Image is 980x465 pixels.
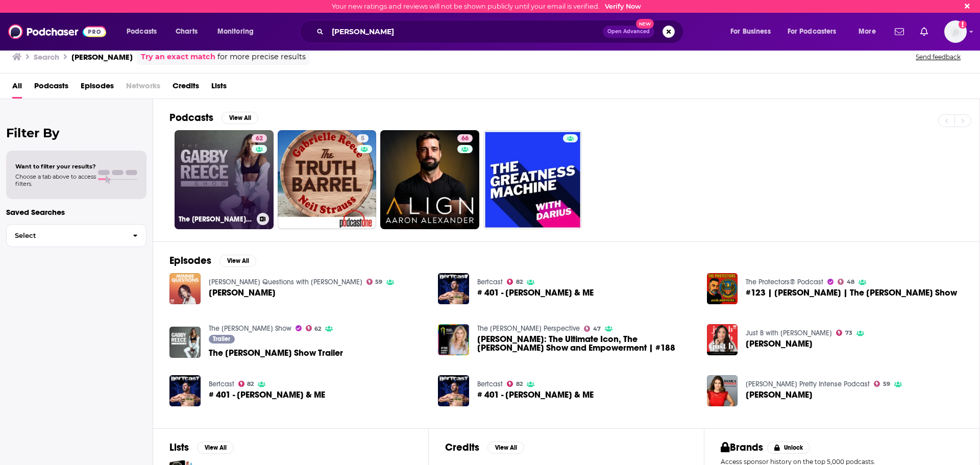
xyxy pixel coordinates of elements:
[176,25,198,39] span: Charts
[746,288,957,297] span: #123 | [PERSON_NAME] | The [PERSON_NAME] Show
[179,215,253,224] h3: The [PERSON_NAME] Show
[209,390,325,399] a: # 401 - Gabby Reece & ME
[169,111,258,124] a: PodcastsView All
[477,335,695,352] span: [PERSON_NAME]: The Ultimate Icon, The [PERSON_NAME] Show and Empowerment | #188
[438,273,469,304] a: # 401 - Gabby Reece & ME
[767,442,811,454] button: Unlock
[605,3,641,10] a: Verify Now
[944,20,967,43] span: Logged in as BretAita
[7,232,125,239] span: Select
[361,134,364,144] span: 5
[209,380,234,388] a: Bertcast
[438,324,469,355] img: Gabby Reece: The Ultimate Icon, The Gabby Reece Show and Empowerment | #188
[707,273,738,304] img: #123 | Gabby Reece | The Gabby Reece Show
[238,381,254,387] a: 82
[209,288,276,297] span: [PERSON_NAME]
[380,130,479,229] a: 66
[210,23,267,40] button: open menu
[959,20,967,29] svg: Email not verified
[217,25,254,39] span: Monitoring
[746,339,813,348] span: [PERSON_NAME]
[209,349,343,357] span: The [PERSON_NAME] Show Trailer
[219,255,256,267] button: View All
[222,112,258,124] button: View All
[477,390,594,399] a: # 401 - Gabby Reece & ME
[169,441,189,454] h2: Lists
[256,134,263,144] span: 62
[309,20,693,43] div: Search podcasts, credits, & more...
[211,78,227,99] a: Lists
[607,29,650,34] span: Open Advanced
[746,380,870,388] a: Danica Patrick Pretty Intense Podcast
[141,51,215,63] a: Try an exact match
[217,51,306,63] span: for more precise results
[169,375,201,406] img: # 401 - Gabby Reece & ME
[12,78,22,99] span: All
[746,288,957,297] a: #123 | Gabby Reece | The Gabby Reece Show
[944,20,967,43] button: Show profile menu
[487,442,524,454] button: View All
[278,130,377,229] a: 5
[707,375,738,406] img: Gabby Reece
[477,288,594,297] span: # 401 - [PERSON_NAME] & ME
[169,254,256,267] a: EpisodesView All
[328,23,603,40] input: Search podcasts, credits, & more...
[913,53,964,61] button: Send feedback
[507,381,523,387] a: 82
[366,279,383,285] a: 59
[175,130,274,229] a: 62The [PERSON_NAME] Show
[445,441,479,454] h2: Credits
[516,280,523,284] span: 82
[314,327,321,331] span: 62
[593,327,601,331] span: 47
[209,278,362,286] a: Minnie Questions with Minnie Driver
[169,23,204,40] a: Charts
[584,326,601,332] a: 47
[252,134,267,142] a: 62
[707,324,738,355] a: Gabby Reece
[169,273,201,304] img: Gabby Reece
[169,111,213,124] h2: Podcasts
[6,126,146,140] h2: Filter By
[173,78,199,99] a: Credits
[477,288,594,297] a: # 401 - Gabby Reece & ME
[81,78,114,99] span: Episodes
[944,20,967,43] img: User Profile
[477,278,503,286] a: Bertcast
[603,26,654,38] button: Open AdvancedNew
[127,25,157,39] span: Podcasts
[71,52,133,62] h3: [PERSON_NAME]
[788,25,837,39] span: For Podcasters
[851,23,889,40] button: open menu
[15,163,96,170] span: Want to filter your results?
[438,375,469,406] img: # 401 - Gabby Reece & ME
[477,335,695,352] a: Gabby Reece: The Ultimate Icon, The Gabby Reece Show and Empowerment | #188
[34,78,68,99] span: Podcasts
[357,134,369,142] a: 5
[169,254,211,267] h2: Episodes
[477,324,580,333] a: The Kelsi Sheren Perspective
[838,279,854,285] a: 48
[126,78,160,99] span: Networks
[781,23,851,40] button: open menu
[197,442,234,454] button: View All
[874,381,890,387] a: 59
[845,331,852,335] span: 73
[6,207,146,217] p: Saved Searches
[746,278,823,286] a: The Protectors® Podcast
[916,23,932,40] a: Show notifications dropdown
[169,327,201,358] img: The Gabby Reece Show Trailer
[847,280,854,284] span: 48
[721,441,763,454] h2: Brands
[247,382,254,386] span: 82
[836,330,852,336] a: 73
[213,336,230,342] span: Trailer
